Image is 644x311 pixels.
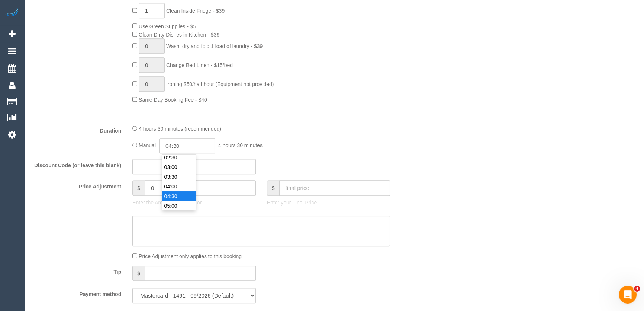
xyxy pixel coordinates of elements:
span: 4 hours 30 minutes (recommended) [139,126,221,132]
label: Duration [26,124,127,134]
span: Wash, dry and fold 1 load of laundry - $39 [166,43,263,49]
label: Tip [26,266,127,276]
label: Discount Code (or leave this blank) [26,159,127,169]
span: $ [132,266,145,281]
span: 4 hours 30 minutes [218,143,263,149]
p: Enter the Amount to Adjust, or [132,199,256,206]
span: Clean Inside Fridge - $39 [166,8,225,14]
li: 05:00 [162,201,196,211]
span: Ironing $50/half hour (Equipment not provided) [166,81,274,87]
label: Price Adjustment [26,180,127,190]
iframe: Intercom live chat [619,286,637,304]
span: Same Day Booking Fee - $40 [139,97,207,103]
span: Change Bed Linen - $15/bed [166,62,233,68]
li: 03:30 [162,172,196,182]
span: $ [267,180,279,196]
li: 04:00 [162,182,196,191]
span: 4 [634,286,640,292]
span: Clean Dirty Dishes in Kitchen - $39 [139,32,219,38]
p: Enter your Final Price [267,199,390,206]
li: 03:00 [162,162,196,172]
span: Price Adjustment only applies to this booking [139,253,242,259]
img: Automaid Logo [4,7,19,18]
li: 04:30 [162,191,196,201]
input: final price [279,180,390,196]
span: $ [132,180,145,196]
span: Manual [139,143,156,149]
li: 02:30 [162,153,196,162]
span: Use Green Supplies - $5 [139,23,196,29]
label: Payment method [26,288,127,298]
